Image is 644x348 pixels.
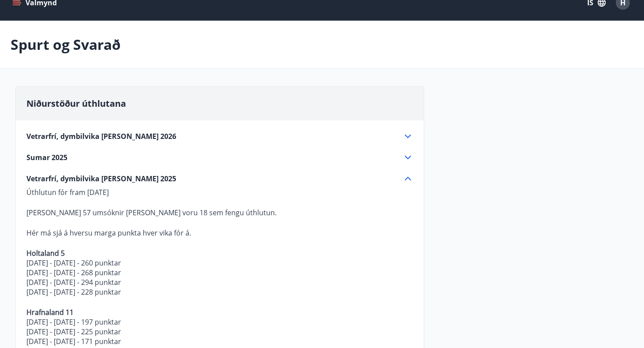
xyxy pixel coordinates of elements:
p: Úthlutun fór fram [DATE] [26,187,413,197]
div: Vetrarfrí, dymbilvika [PERSON_NAME] 2026 [26,131,413,142]
p: [DATE] - [DATE] - 268 punktar [26,268,413,277]
div: Vetrarfrí, dymbilvika [PERSON_NAME] 2025 [26,173,413,184]
p: Spurt og Svarað [11,35,121,54]
p: [DATE] - [DATE] - 171 punktar [26,337,413,346]
p: [DATE] - [DATE] - 197 punktar [26,317,413,327]
p: [DATE] - [DATE] - 260 punktar [26,258,413,268]
span: Vetrarfrí, dymbilvika [PERSON_NAME] 2025 [26,174,176,183]
span: Sumar 2025 [26,153,67,162]
span: Niðurstöður úthlutana [26,97,126,109]
p: [PERSON_NAME] 57 umsóknir [PERSON_NAME] voru 18 sem fengu úthlutun. [26,208,413,217]
p: Hér má sjá á hversu marga punkta hver vika fór á. [26,228,413,238]
span: Vetrarfrí, dymbilvika [PERSON_NAME] 2026 [26,131,176,141]
strong: Holtaland 5 [26,248,65,258]
p: [DATE] - [DATE] - 225 punktar [26,327,413,337]
p: [DATE] - [DATE] - 228 punktar [26,287,413,297]
div: Sumar 2025 [26,152,413,163]
strong: Hrafnaland 11 [26,307,74,317]
p: [DATE] - [DATE] - 294 punktar [26,277,413,287]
